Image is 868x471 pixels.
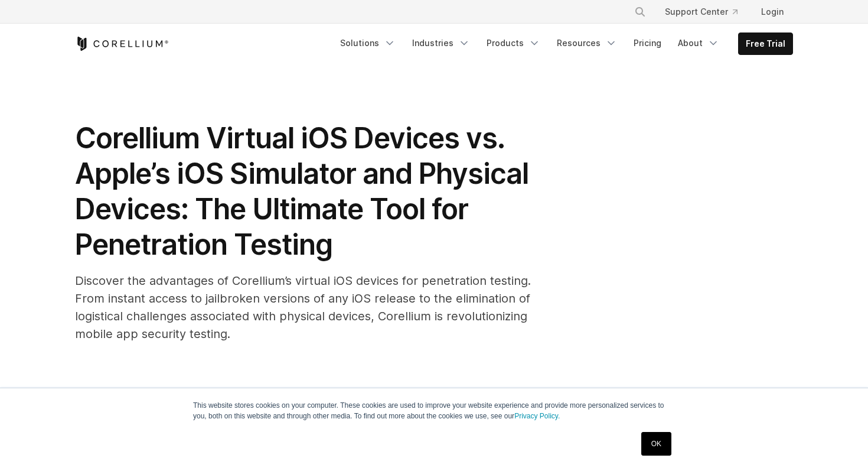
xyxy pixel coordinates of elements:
a: Industries [405,33,477,54]
div: Navigation Menu [333,33,793,55]
button: Search [629,1,651,22]
div: Navigation Menu [620,1,793,22]
a: Products [479,33,547,54]
a: Solutions [333,33,403,54]
a: About [671,33,726,54]
a: Pricing [626,33,668,54]
span: Discover the advantages of Corellium’s virtual iOS devices for penetration testing. From instant ... [75,274,531,341]
a: Support Center [655,1,747,22]
a: Corellium Home [75,37,169,51]
a: OK [641,432,671,456]
a: Free Trial [739,33,792,54]
a: Resources [550,33,624,54]
a: Privacy Policy. [514,412,560,420]
a: Login [752,1,793,22]
span: Corellium Virtual iOS Devices vs. Apple’s iOS Simulator and Physical Devices: The Ultimate Tool f... [75,121,528,262]
p: This website stores cookies on your computer. These cookies are used to improve your website expe... [193,400,675,421]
